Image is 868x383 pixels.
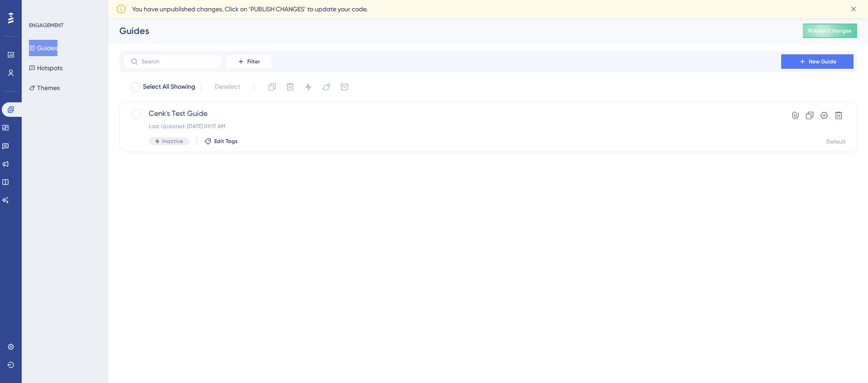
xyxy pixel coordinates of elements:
[132,4,368,14] span: You have unpublished changes. Click on ‘PUBLISH CHANGES’ to update your code.
[204,138,238,145] button: Edit Tags
[162,138,183,145] span: Inactive
[149,108,755,119] span: Cenk's Test Guide
[149,123,755,130] div: Last Updated: [DATE] 09:17 AM
[29,80,60,96] button: Themes
[142,58,215,65] input: Search
[809,58,836,65] span: New Guide
[29,60,62,76] button: Hotspots
[247,58,260,65] span: Filter
[226,54,271,69] button: Filter
[215,81,240,92] span: Deselect
[143,81,195,92] span: Select All Showing
[803,24,857,38] button: Publish Changes
[29,40,57,56] button: Guides
[781,54,854,69] button: New Guide
[826,138,846,145] div: Default
[29,22,63,29] div: ENGAGEMENT
[207,79,248,95] button: Deselect
[119,24,780,37] div: Guides
[214,138,238,145] span: Edit Tags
